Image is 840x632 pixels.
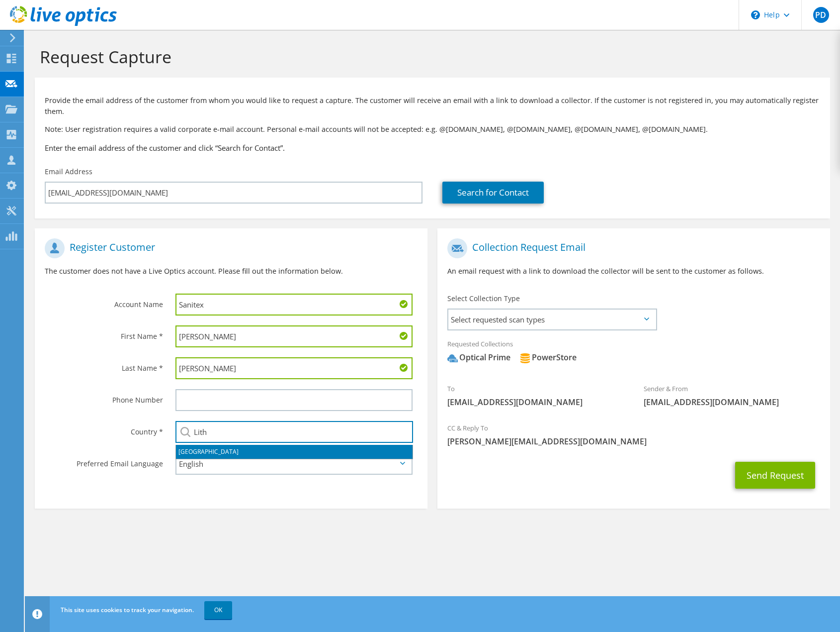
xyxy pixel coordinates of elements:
[447,436,820,447] span: [PERSON_NAME][EMAIL_ADDRESS][DOMAIN_NAME]
[45,266,418,277] p: The customer does not have a Live Optics account. Please fill out the information below.
[45,421,163,437] label: Country *
[644,397,820,408] span: [EMAIL_ADDRESS][DOMAIN_NAME]
[45,167,92,177] label: Email Address
[45,95,820,117] p: Provide the email address of the customer from whom you would like to request a capture. The cust...
[45,325,163,341] label: First Name *
[447,294,520,304] label: Select Collection Type
[447,352,510,363] div: Optical Prime
[40,46,820,67] h1: Request Capture
[176,445,413,459] li: [GEOGRAPHIC_DATA]
[447,397,624,408] span: [EMAIL_ADDRESS][DOMAIN_NAME]
[735,462,815,489] button: Send Request
[45,294,163,310] label: Account Name
[45,142,820,153] h3: Enter the email address of the customer and click “Search for Contact”.
[45,453,163,469] label: Preferred Email Language
[520,352,577,363] div: PowerStore
[634,378,830,413] div: Sender & From
[45,238,413,258] h1: Register Customer
[447,238,815,258] h1: Collection Request Email
[442,182,544,204] a: Search for Contact
[447,266,820,277] p: An email request with a link to download the collector will be sent to the customer as follows.
[437,333,830,373] div: Requested Collections
[45,124,820,135] p: Note: User registration requires a valid corporate e-mail account. Personal e-mail accounts will ...
[45,389,163,405] label: Phone Number
[204,601,232,619] a: OK
[448,310,656,329] span: Select requested scan types
[45,357,163,373] label: Last Name *
[437,418,830,452] div: CC & Reply To
[61,606,194,614] span: This site uses cookies to track your navigation.
[437,378,634,413] div: To
[751,10,760,19] svg: \n
[813,7,829,23] span: PD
